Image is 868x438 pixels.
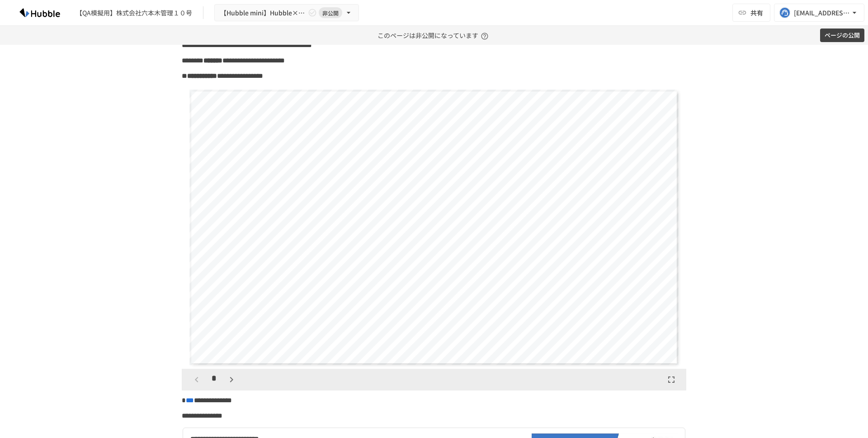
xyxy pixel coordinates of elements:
div: Page 1 [182,86,686,369]
button: [EMAIL_ADDRESS][DOMAIN_NAME] [774,4,864,22]
div: [EMAIL_ADDRESS][DOMAIN_NAME] [794,7,850,19]
button: 【Hubble mini】Hubble×【QA模擬用】株式会社六本木管理１０号 オンボーディングプロジェクト非公開 [214,4,359,22]
div: 【QA模擬用】株式会社六本木管理１０号 [76,8,192,18]
p: このページは非公開になっています [377,26,491,45]
img: HzDRNkGCf7KYO4GfwKnzITak6oVsp5RHeZBEM1dQFiQ [11,5,69,20]
span: 【Hubble mini】Hubble×【QA模擬用】株式会社六本木管理１０号 オンボーディングプロジェクト [220,7,306,19]
button: ページの公開 [820,29,864,43]
span: 共有 [750,8,763,18]
button: 共有 [732,4,770,22]
span: 非公開 [319,8,342,18]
